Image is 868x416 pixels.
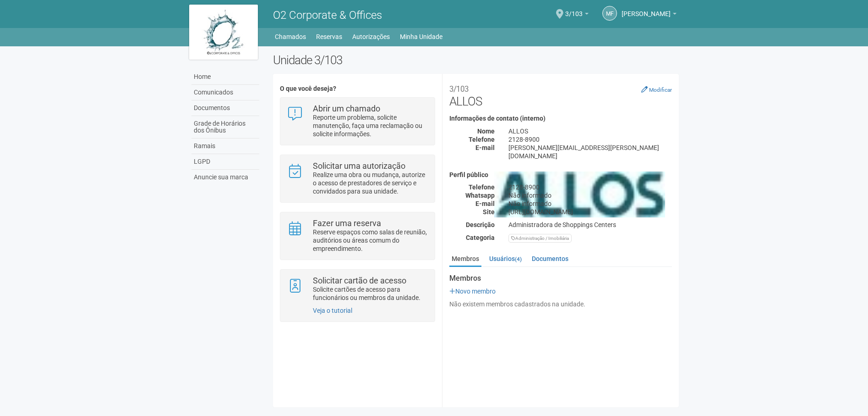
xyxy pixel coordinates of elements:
[191,170,259,185] a: Anuncie sua marca
[502,191,679,200] div: Não informado
[494,172,666,217] img: business.png
[649,87,672,93] small: Modificar
[191,154,259,170] a: LGPD
[287,105,428,138] a: Abrir um chamado Reporte um problema, solicite manutenção, faça uma reclamação ou solicite inform...
[449,115,672,122] h4: Informações de contato (interno)
[502,200,679,208] div: Não informado
[287,219,428,253] a: Fazer uma reserva Reserve espaços como salas de reunião, auditórios ou áreas comum do empreendime...
[449,252,481,267] a: Membros
[565,1,583,17] span: 3/103
[449,274,672,283] strong: Membros
[287,277,428,302] a: Solicitar cartão de acesso Solicite cartões de acesso para funcionários ou membros da unidade.
[191,139,259,154] a: Ramais
[469,136,495,143] strong: Telefone
[313,285,428,302] p: Solicite cartões de acesso para funcionários ou membros da unidade.
[449,172,672,178] h4: Perfil público
[502,183,679,191] div: 2128-8900
[565,11,589,19] a: 3/103
[189,5,258,60] img: logo.jpg
[313,104,380,113] strong: Abrir um chamado
[502,135,679,144] div: 2128-8900
[502,127,679,135] div: ALLOS
[502,144,679,160] div: [PERSON_NAME][EMAIL_ADDRESS][PERSON_NAME][DOMAIN_NAME]
[191,69,259,85] a: Home
[400,30,442,43] a: Minha Unidade
[316,30,342,43] a: Reservas
[622,11,677,19] a: [PERSON_NAME]
[641,86,672,93] a: Modificar
[466,234,495,241] strong: Categoria
[449,84,469,94] small: 3/103
[313,307,352,314] a: Veja o tutorial
[352,30,390,43] a: Autorizações
[275,30,306,43] a: Chamados
[483,208,495,216] strong: Site
[313,228,428,253] p: Reserve espaços como salas de reunião, auditórios ou áreas comum do empreendimento.
[313,161,405,171] strong: Solicitar uma autorização
[475,200,495,207] strong: E-mail
[469,183,495,191] strong: Telefone
[466,221,495,228] strong: Descrição
[475,144,495,151] strong: E-mail
[602,6,617,21] a: MF
[280,85,435,92] h4: O que você deseja?
[273,53,679,67] h2: Unidade 3/103
[515,256,522,262] small: (4)
[487,252,524,266] a: Usuários(4)
[502,221,679,229] div: Administradora de Shoppings Centers
[449,300,672,308] div: Não existem membros cadastrados na unidade.
[273,9,382,22] span: O2 Corporate & Offices
[191,100,259,116] a: Documentos
[508,234,572,243] div: Administração / Imobiliária
[465,192,495,199] strong: Whatsapp
[449,288,496,295] a: Novo membro
[449,81,672,108] h2: ALLOS
[191,116,259,139] a: Grade de Horários dos Ônibus
[313,276,406,285] strong: Solicitar cartão de acesso
[191,85,259,100] a: Comunicados
[287,162,428,195] a: Solicitar uma autorização Realize uma obra ou mudança, autorize o acesso de prestadores de serviç...
[313,113,428,138] p: Reporte um problema, solicite manutenção, faça uma reclamação ou solicite informações.
[313,171,428,195] p: Realize uma obra ou mudança, autorize o acesso de prestadores de serviço e convidados para sua un...
[477,128,495,135] strong: Nome
[530,252,571,266] a: Documentos
[313,218,381,228] strong: Fazer uma reserva
[622,1,671,17] span: Márcia Ferraz
[502,208,679,216] div: [URL][DOMAIN_NAME]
